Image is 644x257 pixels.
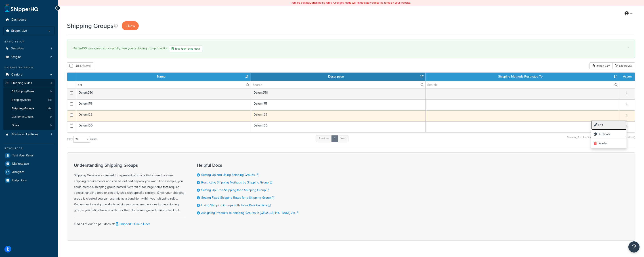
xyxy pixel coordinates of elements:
[11,55,21,59] span: Origins
[50,124,52,127] span: 0
[74,163,186,213] div: Shipping Groups are created to represent products that share the same shipping requirements and c...
[3,53,55,61] a: Origins 2
[50,90,52,93] span: 0
[12,98,31,102] span: Shipping Zones
[47,107,52,110] span: 164
[3,113,55,121] li: Customer Groups
[3,16,55,24] a: Dashboard
[11,133,38,136] span: Advanced Features
[426,81,619,88] input: Search
[338,135,348,142] a: Next
[11,73,22,77] span: Carriers
[74,163,186,168] h3: Understanding Shipping Groups
[11,47,24,51] span: Websites
[51,133,52,136] span: 1
[51,47,52,51] span: 1
[115,222,150,226] a: ShipperHQ Help Docs
[3,104,55,113] a: Shipping Groups 164
[589,62,612,69] div: Import CSV
[73,45,629,52] div: Datum100 was saved successfully. See your shipping group in action
[3,130,55,139] li: Advanced Features
[12,162,29,166] span: Marketplace
[76,81,251,88] input: Search
[11,18,27,22] span: Dashboard
[331,135,338,142] a: 1
[11,81,32,85] span: Shipping Rules
[251,99,426,110] td: Datum175
[76,88,251,99] td: Datum250
[48,98,52,102] span: 178
[3,53,55,61] li: Origins
[197,163,298,168] h3: Helpful Docs
[316,135,332,142] a: Previous
[3,87,55,96] li: All Shipping Rules
[3,130,55,139] a: Advanced Features 1
[169,45,202,52] a: Test Your Rates Now!
[76,99,251,110] td: Datum175
[3,176,55,184] a: Help Docs
[3,79,55,87] a: Shipping Rules
[12,124,19,127] span: Filters
[619,73,635,81] th: Action
[3,104,55,113] li: Shipping Groups
[201,203,271,208] a: Using Shipping Groups with Table Rate Carriers
[12,115,34,119] span: Customer Groups
[201,180,272,185] a: Restricting Shipping Methods by Shipping Group
[251,88,426,99] td: Datum250
[251,73,426,81] th: Description: activate to sort column ascending
[73,136,90,143] select: Showentries
[628,241,640,253] button: Open Resource Center
[3,152,55,160] a: Test Your Rates
[426,73,619,81] th: Shipping Methods Restricted To: activate to sort column ascending
[67,21,113,30] h1: Shipping Groups
[3,113,55,121] a: Customer Groups 0
[5,3,38,12] a: ShipperHQ Home
[591,130,627,139] a: Duplicate
[201,195,274,200] a: Setting Fixed Shipping Rates for a Shipping Group
[67,62,93,69] button: Bulk Actions
[3,121,55,130] a: Filters 0
[3,121,55,130] li: Filters
[74,218,186,227] div: Find all of our helpful docs at:
[76,110,251,121] td: Datum125
[567,135,635,144] div: Showing 1 to 4 of 4 entries (filtered from 164 total entries)
[12,179,27,182] span: Help Docs
[76,73,251,81] th: Name: activate to sort column ascending
[201,173,258,177] a: Setting Up and Using Shipping Groups
[3,66,55,70] div: Manage Shipping
[3,160,55,168] a: Marketplace
[3,44,55,53] a: Websites 1
[201,188,269,192] a: Setting Up Free Shipping for a Shipping Group
[251,121,426,132] td: Datum100
[122,21,139,30] a: + New
[12,107,34,110] span: Shipping Groups
[50,115,52,119] span: 0
[251,81,426,88] input: Search
[3,71,55,79] a: Carriers
[12,90,34,93] span: All Shipping Rules
[3,147,55,150] div: Resources
[12,170,25,174] span: Analytics
[3,96,55,104] a: Shipping Zones 178
[591,121,627,130] a: Edit
[201,211,298,215] a: Assigning Products to Shipping Groups in [GEOGRAPHIC_DATA] 2.x
[12,154,34,158] span: Test Your Rates
[627,45,629,49] a: ×
[3,96,55,104] li: Shipping Zones
[612,62,635,69] a: Export CSV
[11,29,27,33] span: Scope: Live
[125,23,135,28] span: + New
[591,139,627,148] a: Delete
[76,121,251,132] td: Datum100
[3,40,55,44] div: Basic Setup
[3,87,55,96] a: All Shipping Rules 0
[3,79,55,130] li: Shipping Rules
[3,168,55,176] a: Analytics
[251,110,426,121] td: Datum125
